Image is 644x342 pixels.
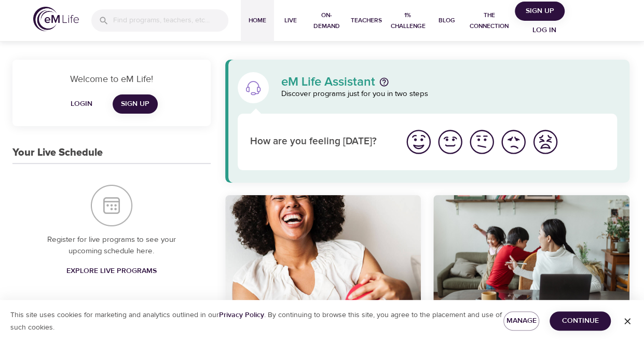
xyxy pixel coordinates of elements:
[519,21,569,40] button: Log in
[33,7,79,31] img: logo
[403,126,434,158] button: I'm feeling great
[499,128,528,156] img: bad
[281,88,617,100] p: Discover programs just for you in two steps
[434,15,459,26] span: Blog
[278,15,303,26] span: Live
[468,128,496,156] img: ok
[436,128,464,156] img: good
[434,126,466,158] button: I'm feeling good
[12,147,103,159] h3: Your Live Schedule
[404,128,433,156] img: great
[512,314,531,327] span: Manage
[113,9,228,32] input: Find programs, teachers, etc...
[311,10,342,32] span: On-Demand
[390,10,426,32] span: 1% Challenge
[245,79,262,96] img: eM Life Assistant
[350,15,381,26] span: Teachers
[219,310,264,320] a: Privacy Policy
[245,15,270,26] span: Home
[33,234,190,257] p: Register for live programs to see your upcoming schedule here.
[62,262,161,281] a: Explore Live Programs
[531,128,559,156] img: worst
[468,10,511,32] span: The Connection
[281,76,375,88] p: eM Life Assistant
[91,185,132,226] img: Your Live Schedule
[503,311,539,331] button: Manage
[529,126,561,158] button: I'm feeling worst
[225,195,421,305] button: 7 Days of Happiness
[515,2,565,21] button: Sign Up
[113,94,158,114] a: Sign Up
[250,134,391,149] p: How are you feeling [DATE]?
[69,98,94,111] span: Login
[25,72,198,86] p: Welcome to eM Life!
[498,126,529,158] button: I'm feeling bad
[519,5,560,18] span: Sign Up
[558,314,602,327] span: Continue
[66,265,157,278] span: Explore Live Programs
[466,126,498,158] button: I'm feeling ok
[433,195,629,305] button: Mindful Daily
[550,311,611,331] button: Continue
[65,94,98,114] button: Login
[523,24,565,37] span: Log in
[121,98,149,111] span: Sign Up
